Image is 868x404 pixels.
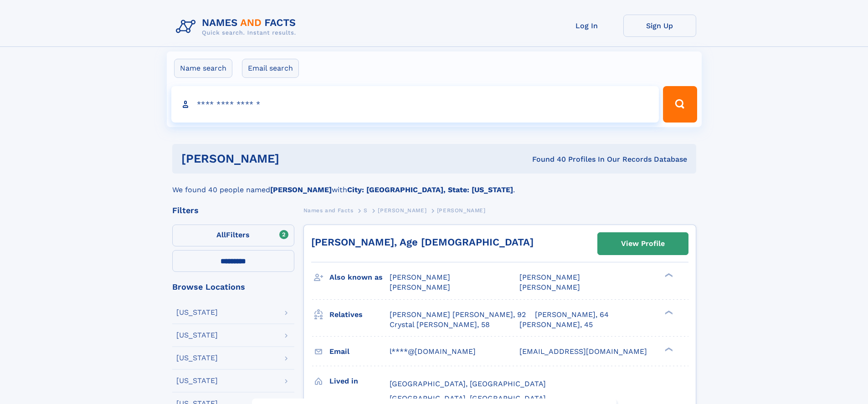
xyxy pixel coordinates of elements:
span: [PERSON_NAME] [390,283,450,291]
a: Sign Up [623,15,696,37]
span: [GEOGRAPHIC_DATA], [GEOGRAPHIC_DATA] [390,394,546,403]
div: Browse Locations [172,283,294,291]
h1: [PERSON_NAME] [181,153,406,164]
span: [PERSON_NAME] [390,273,450,281]
div: [US_STATE] [176,309,218,316]
div: We found 40 people named with . [172,174,696,195]
span: All [216,230,226,239]
a: Names and Facts [303,205,354,216]
span: [PERSON_NAME] [519,283,580,291]
div: [US_STATE] [176,332,218,339]
span: [PERSON_NAME] [437,207,486,214]
label: Name search [174,59,232,78]
b: [PERSON_NAME] [270,185,332,194]
span: [PERSON_NAME] [519,273,580,281]
span: [PERSON_NAME] [378,207,426,214]
a: [PERSON_NAME] [378,205,426,216]
div: ❯ [663,309,673,315]
input: search input [171,86,659,123]
h3: Relatives [329,307,390,322]
span: S [364,207,368,214]
a: [PERSON_NAME], 45 [519,320,593,330]
a: Crystal [PERSON_NAME], 58 [390,320,490,330]
a: [PERSON_NAME] [PERSON_NAME], 92 [390,310,526,320]
b: City: [GEOGRAPHIC_DATA], State: [US_STATE] [347,185,513,194]
img: Logo Names and Facts [172,15,303,39]
span: [GEOGRAPHIC_DATA], [GEOGRAPHIC_DATA] [390,379,546,388]
label: Filters [172,225,294,246]
div: Filters [172,206,294,215]
h3: Email [329,344,390,359]
a: [PERSON_NAME], 64 [535,310,609,320]
button: Search Button [663,86,697,123]
a: View Profile [598,233,688,255]
div: [US_STATE] [176,354,218,362]
span: [EMAIL_ADDRESS][DOMAIN_NAME] [519,347,647,356]
a: [PERSON_NAME], Age [DEMOGRAPHIC_DATA] [311,236,534,248]
h3: Lived in [329,373,390,389]
div: Found 40 Profiles In Our Records Database [406,154,687,164]
a: S [364,205,368,216]
h3: Also known as [329,270,390,285]
a: Log In [550,15,623,37]
div: [US_STATE] [176,377,218,384]
div: View Profile [621,233,665,254]
div: ❯ [663,346,673,352]
label: Email search [242,59,299,78]
div: ❯ [663,272,673,278]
